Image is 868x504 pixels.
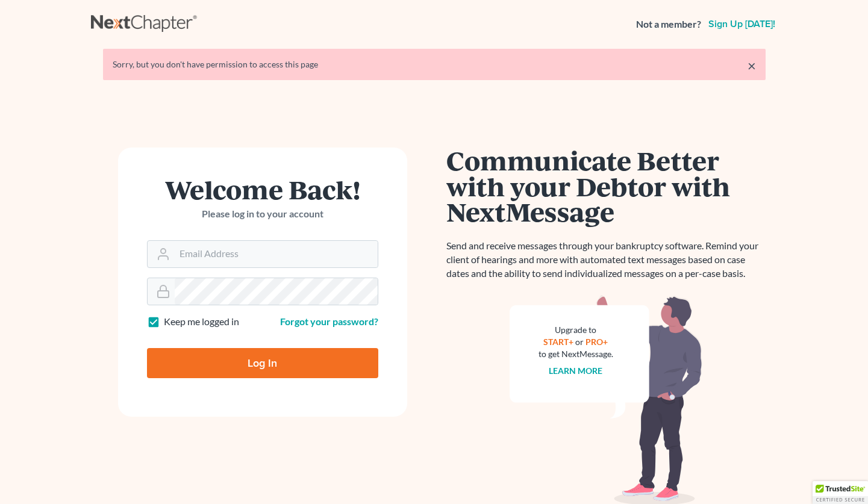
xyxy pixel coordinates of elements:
[539,348,613,360] div: to get NextMessage.
[175,241,378,267] input: Email Address
[113,58,756,70] div: Sorry, but you don't have permission to access this page
[549,366,602,376] a: Learn more
[543,337,573,347] a: START+
[164,315,239,329] label: Keep me logged in
[446,148,766,225] h1: Communicate Better with your Debtor with NextMessage
[748,58,756,73] a: ×
[636,17,701,31] strong: Not a member?
[446,239,766,281] p: Send and receive messages through your bankruptcy software. Remind your client of hearings and mo...
[585,337,608,347] a: PRO+
[147,176,378,202] h1: Welcome Back!
[706,19,778,29] a: Sign up [DATE]!
[147,348,378,378] input: Log In
[813,481,868,504] div: TrustedSite Certified
[539,324,613,336] div: Upgrade to
[575,337,584,347] span: or
[280,316,378,327] a: Forgot your password?
[147,207,378,221] p: Please log in to your account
